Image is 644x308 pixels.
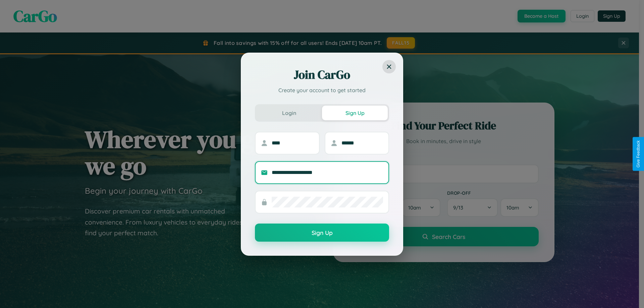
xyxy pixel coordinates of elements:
button: Sign Up [322,106,388,120]
button: Sign Up [255,224,389,242]
h2: Join CarGo [255,67,389,83]
div: Give Feedback [636,140,641,168]
p: Create your account to get started [255,86,389,94]
button: Login [256,106,322,120]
